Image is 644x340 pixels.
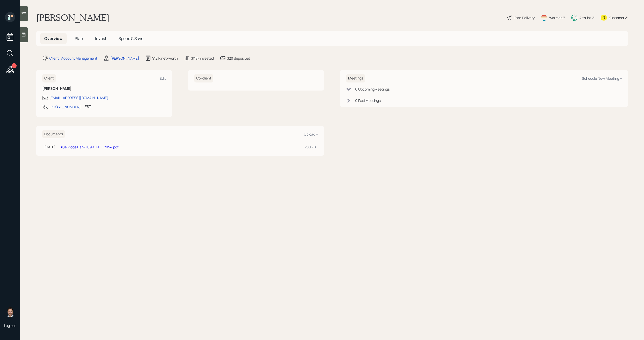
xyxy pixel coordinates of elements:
[305,144,316,150] div: 280 KB
[49,56,97,61] div: Client · Account Management
[42,74,56,82] h6: Client
[60,145,118,149] a: Blue Ridge Bank 1099-INT - 2024.pdf
[355,98,381,103] div: 0 Past Meeting s
[42,87,166,91] h6: [PERSON_NAME]
[49,95,108,100] div: [EMAIL_ADDRESS][DOMAIN_NAME]
[346,74,365,82] h6: Meetings
[12,63,17,68] div: 1
[75,36,83,41] span: Plan
[42,130,65,138] h6: Documents
[160,76,166,81] div: Edit
[44,36,63,41] span: Overview
[44,144,56,150] div: [DATE]
[36,12,109,23] h1: [PERSON_NAME]
[191,56,214,61] div: $118k invested
[227,56,250,61] div: $20 deposited
[118,36,143,41] span: Spend & Save
[95,36,106,41] span: Invest
[514,15,535,20] div: Plan Delivery
[85,104,91,109] div: EST
[49,104,81,109] div: [PHONE_NUMBER]
[194,74,213,82] h6: Co-client
[110,56,139,61] div: [PERSON_NAME]
[152,56,178,61] div: $121k net-worth
[355,87,390,92] div: 0 Upcoming Meeting s
[4,323,16,328] div: Log out
[5,307,15,317] img: michael-russo-headshot.png
[549,15,562,20] div: Warmer
[579,15,591,20] div: Altruist
[304,132,318,137] div: Upload +
[609,15,624,20] div: Kustomer
[582,76,622,81] div: Schedule New Meeting +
